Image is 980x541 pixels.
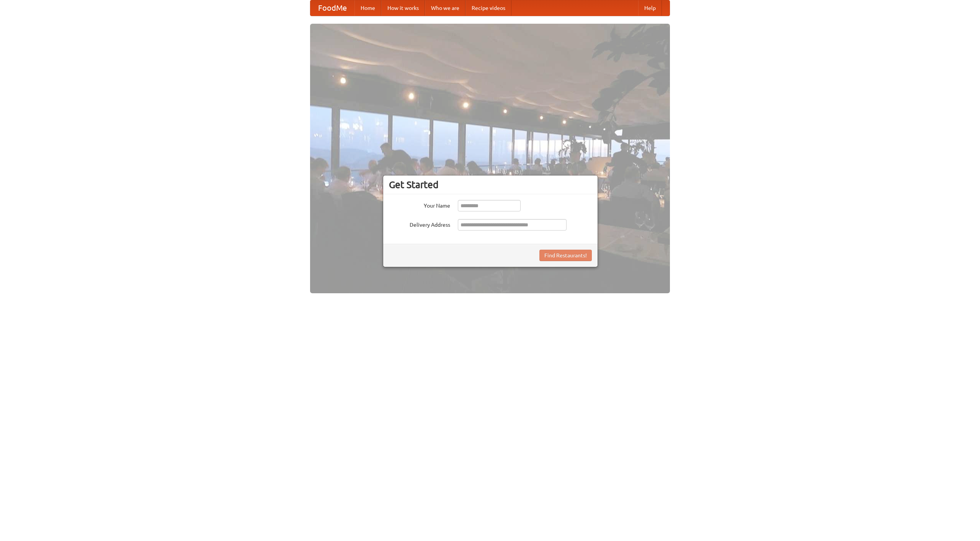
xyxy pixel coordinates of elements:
a: Who we are [425,0,465,16]
a: Recipe videos [465,0,511,16]
a: Help [638,0,662,16]
button: Find Restaurants! [539,250,592,261]
label: Your Name [389,200,450,210]
a: How it works [381,0,425,16]
a: Home [354,0,381,16]
a: FoodMe [310,0,354,16]
label: Delivery Address [389,219,450,229]
h3: Get Started [389,179,592,190]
